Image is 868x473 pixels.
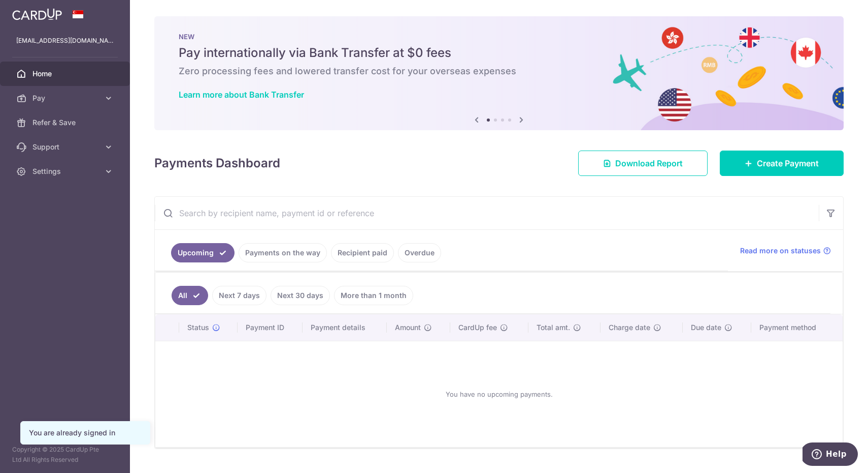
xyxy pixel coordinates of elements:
[16,36,114,46] p: [EMAIL_ADDRESS][DOMAIN_NAME]
[458,322,497,333] span: CardUp fee
[238,314,303,341] th: Payment ID
[32,166,99,176] span: Settings
[154,16,844,130] img: Bank transfer banner
[155,197,819,229] input: Search by recipient name, payment id or reference
[757,157,819,169] span: Create Payment
[803,442,858,468] iframe: Opens a widget where you can find more information
[32,69,99,79] span: Home
[154,154,280,172] h4: Payments Dashboard
[751,314,843,341] th: Payment method
[187,322,209,333] span: Status
[32,142,99,152] span: Support
[720,151,844,176] a: Create Payment
[179,90,304,100] a: Learn more about Bank Transfer
[691,322,721,333] span: Due date
[740,246,821,256] span: Read more on statuses
[609,322,650,333] span: Charge date
[29,428,142,438] div: You are already signed in
[271,286,330,305] a: Next 30 days
[32,93,99,103] span: Pay
[179,45,819,61] h5: Pay internationally via Bank Transfer at $0 fees
[179,65,819,77] h6: Zero processing fees and lowered transfer cost for your overseas expenses
[578,151,708,176] a: Download Report
[398,243,441,262] a: Overdue
[32,117,99,128] span: Refer & Save
[537,322,570,333] span: Total amt.
[331,243,394,262] a: Recipient paid
[171,243,235,262] a: Upcoming
[12,8,62,20] img: CardUp
[334,286,413,305] a: More than 1 month
[172,286,208,305] a: All
[179,33,819,41] p: NEW
[395,322,421,333] span: Amount
[212,286,266,305] a: Next 7 days
[615,157,683,169] span: Download Report
[239,243,327,262] a: Payments on the way
[740,246,831,256] a: Read more on statuses
[168,349,830,439] div: You have no upcoming payments.
[303,314,387,341] th: Payment details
